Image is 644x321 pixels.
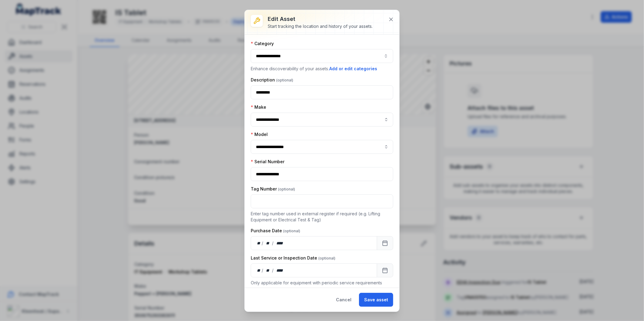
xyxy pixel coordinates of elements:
label: Last Service or Inspection Date [251,255,335,261]
p: Enhance discoverability of your assets. [251,65,393,72]
input: asset-edit:cf[5827e389-34f9-4b46-9346-a02c2bfa3a05]-label [251,140,393,154]
div: / [272,240,274,246]
div: day, [256,267,262,273]
label: Category [251,41,274,47]
label: Tag Number [251,186,295,192]
div: / [262,240,264,246]
h3: Edit asset [268,15,373,23]
div: year, [274,240,285,246]
label: Model [251,131,268,137]
button: Add or edit categories [329,65,377,72]
div: month, [264,267,272,273]
label: Purchase Date [251,228,300,234]
button: Calendar [377,236,393,250]
input: asset-edit:cf[8d30bdcc-ee20-45c2-b158-112416eb6043]-label [251,113,393,127]
button: Calendar [377,263,393,277]
p: Enter tag number used in external register if required (e.g. Lifting Equipment or Electrical Test... [251,211,393,223]
div: day, [256,240,262,246]
p: Only applicable for equipment with periodic service requirements [251,280,393,286]
button: Save asset [359,293,393,307]
div: / [272,267,274,273]
label: Description [251,77,293,83]
label: Serial Number [251,159,284,165]
div: / [262,267,264,273]
label: Make [251,104,266,110]
div: month, [264,240,272,246]
div: year, [274,267,285,273]
button: Cancel [331,293,357,307]
div: Start tracking the location and history of your assets. [268,23,373,29]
